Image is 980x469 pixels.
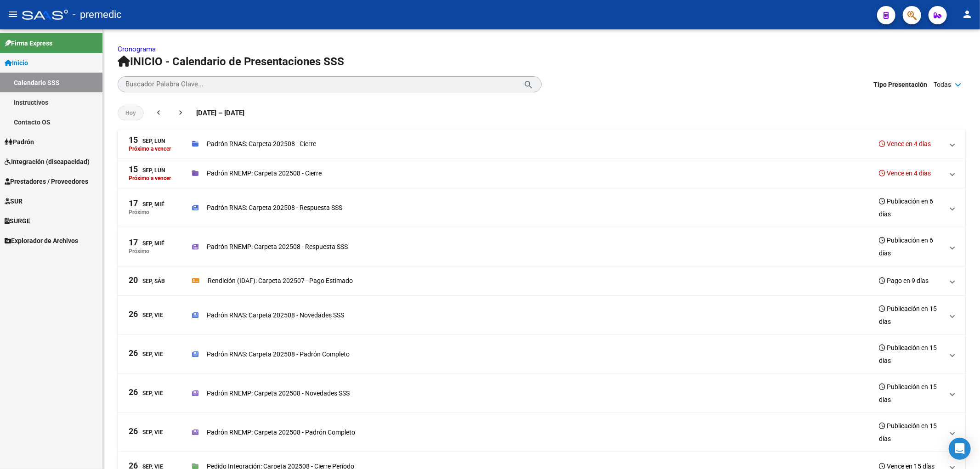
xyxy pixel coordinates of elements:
span: 20 [129,276,138,284]
span: 26 [129,349,138,357]
mat-icon: chevron_right [176,108,185,117]
span: Firma Express [5,38,52,48]
div: Sep, Mié [129,199,164,209]
span: 15 [129,136,138,144]
span: Integración (discapacidad) [5,157,90,167]
h3: Vence en 4 días [879,137,931,150]
h3: Pago en 9 días [879,274,929,287]
mat-expansion-panel-header: 20Sep, SábRendición (IDAF): Carpeta 202507 - Pago EstimadoPago en 9 días [118,266,965,296]
p: Próximo a vencer [129,146,171,152]
mat-expansion-panel-header: 17Sep, MiéPróximoPadrón RNEMP: Carpeta 202508 - Respuesta SSSPublicación en 6 días [118,227,965,266]
h3: Publicación en 15 días [879,380,943,406]
p: Próximo [129,209,149,215]
span: INICIO - Calendario de Presentaciones SSS [118,55,344,68]
span: Prestadores / Proveedores [5,176,88,186]
mat-icon: menu [7,9,18,20]
span: SURGE [5,216,30,226]
span: SUR [5,196,23,206]
h3: Publicación en 15 días [879,341,943,367]
div: Open Intercom Messenger [949,438,971,460]
p: Padrón RNAS: Carpeta 202508 - Respuesta SSS [207,203,342,213]
p: Padrón RNAS: Carpeta 202508 - Cierre [207,139,316,149]
h3: Publicación en 6 días [879,234,943,260]
span: 26 [129,388,138,396]
span: Padrón [5,137,34,147]
mat-expansion-panel-header: 15Sep, LunPróximo a vencerPadrón RNEMP: Carpeta 202508 - CierreVence en 4 días [118,159,965,188]
span: 17 [129,199,138,208]
div: Sep, Vie [129,388,163,398]
span: 26 [129,427,138,435]
a: Cronograma [118,45,156,53]
mat-icon: person [962,9,973,20]
mat-expansion-panel-header: 15Sep, LunPróximo a vencerPadrón RNAS: Carpeta 202508 - CierreVence en 4 días [118,130,965,159]
p: Rendición (IDAF): Carpeta 202507 - Pago Estimado [208,276,353,286]
mat-icon: chevron_left [154,108,163,117]
div: Sep, Mié [129,238,164,248]
h3: Publicación en 15 días [879,419,943,445]
div: Sep, Vie [129,310,163,320]
mat-expansion-panel-header: 26Sep, ViePadrón RNEMP: Carpeta 202508 - Novedades SSSPublicación en 15 días [118,374,965,413]
span: 15 [129,165,138,174]
div: Sep, Vie [129,349,163,359]
span: - premedic [73,5,122,25]
p: Padrón RNEMP: Carpeta 202508 - Padrón Completo [207,427,355,437]
mat-icon: search [523,79,534,90]
mat-expansion-panel-header: 26Sep, ViePadrón RNAS: Carpeta 202508 - Novedades SSSPublicación en 15 días [118,296,965,335]
div: Sep, Lun [129,165,165,175]
span: 17 [129,238,138,247]
span: [DATE] – [DATE] [196,108,244,118]
mat-expansion-panel-header: 26Sep, ViePadrón RNEMP: Carpeta 202508 - Padrón CompletoPublicación en 15 días [118,413,965,452]
span: Todas [934,79,951,90]
p: Próximo a vencer [129,175,171,181]
span: 26 [129,310,138,318]
span: Inicio [5,58,28,68]
mat-expansion-panel-header: 17Sep, MiéPróximoPadrón RNAS: Carpeta 202508 - Respuesta SSSPublicación en 6 días [118,188,965,227]
div: Sep, Vie [129,427,163,437]
div: Sep, Sáb [129,276,165,286]
p: Padrón RNAS: Carpeta 202508 - Padrón Completo [207,349,350,359]
h3: Publicación en 6 días [879,195,943,220]
button: Hoy [118,106,144,120]
span: Tipo Presentación [873,79,927,90]
span: Explorador de Archivos [5,236,78,246]
p: Padrón RNEMP: Carpeta 202508 - Novedades SSS [207,388,350,398]
p: Próximo [129,248,149,254]
div: Sep, Lun [129,136,165,146]
h3: Publicación en 15 días [879,302,943,328]
p: Padrón RNEMP: Carpeta 202508 - Respuesta SSS [207,242,348,252]
mat-expansion-panel-header: 26Sep, ViePadrón RNAS: Carpeta 202508 - Padrón CompletoPublicación en 15 días [118,335,965,374]
p: Padrón RNEMP: Carpeta 202508 - Cierre [207,168,322,178]
p: Padrón RNAS: Carpeta 202508 - Novedades SSS [207,310,344,320]
h3: Vence en 4 días [879,167,931,180]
